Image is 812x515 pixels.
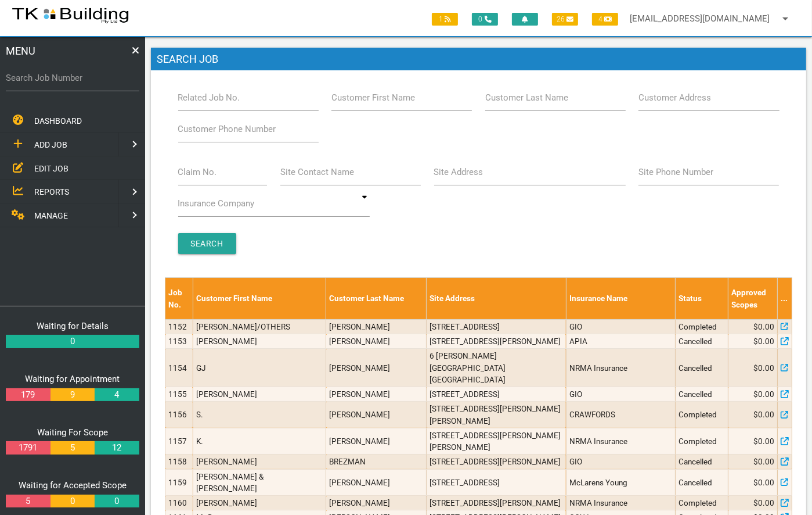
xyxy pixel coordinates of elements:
[6,335,139,348] a: 0
[193,402,326,428] td: S.
[427,387,566,402] td: [STREET_ADDRESS]
[178,91,240,105] label: Related Job No.
[6,441,50,455] a: 1791
[326,349,427,387] td: [PERSON_NAME]
[427,428,566,455] td: [STREET_ADDRESS][PERSON_NAME][PERSON_NAME]
[427,402,566,428] td: [STREET_ADDRESS][PERSON_NAME][PERSON_NAME]
[193,278,326,320] th: Customer First Name
[676,402,728,428] td: Completed
[676,334,728,349] td: Cancelled
[676,455,728,469] td: Cancelled
[193,455,326,469] td: [PERSON_NAME]
[728,278,778,320] th: Approved Scopes
[566,349,676,387] td: NRMA Insurance
[427,469,566,496] td: [STREET_ADDRESS]
[165,334,193,349] td: 1153
[178,123,276,136] label: Customer Phone Number
[95,388,139,402] a: 4
[778,278,792,320] th: ...
[280,166,354,179] label: Site Contact Name
[427,496,566,510] td: [STREET_ADDRESS][PERSON_NAME]
[326,469,427,496] td: [PERSON_NAME]
[676,469,728,496] td: Cancelled
[566,278,676,320] th: Insurance Name
[753,321,774,332] span: $0.00
[37,427,108,438] a: Waiting For Scope
[326,402,427,428] td: [PERSON_NAME]
[566,402,676,428] td: CRAWFORDS
[676,496,728,510] td: Completed
[676,319,728,334] td: Completed
[326,278,427,320] th: Customer Last Name
[676,278,728,320] th: Status
[326,455,427,469] td: BREZMAN
[432,13,458,26] span: 1
[326,387,427,402] td: [PERSON_NAME]
[37,321,109,331] a: Waiting for Details
[676,349,728,387] td: Cancelled
[427,455,566,469] td: [STREET_ADDRESS][PERSON_NAME]
[50,495,95,508] a: 0
[427,319,566,334] td: [STREET_ADDRESS]
[326,496,427,510] td: [PERSON_NAME]
[95,441,139,455] a: 12
[485,91,568,105] label: Customer Last Name
[566,428,676,455] td: NRMA Insurance
[326,334,427,349] td: [PERSON_NAME]
[19,480,127,491] a: Waiting for Accepted Scope
[165,428,193,455] td: 1157
[165,319,193,334] td: 1152
[6,495,50,508] a: 5
[472,13,498,26] span: 0
[165,455,193,469] td: 1158
[193,334,326,349] td: [PERSON_NAME]
[566,334,676,349] td: APIA
[34,187,69,196] span: REPORTS
[193,349,326,387] td: GJ
[165,349,193,387] td: 1154
[434,166,483,179] label: Site Address
[753,435,774,447] span: $0.00
[676,387,728,402] td: Cancelled
[753,477,774,488] span: $0.00
[676,428,728,455] td: Completed
[566,469,676,496] td: McLarens Young
[193,496,326,510] td: [PERSON_NAME]
[165,402,193,428] td: 1156
[34,211,68,220] span: MANAGE
[193,428,326,455] td: K.
[552,13,578,26] span: 26
[326,319,427,334] td: [PERSON_NAME]
[427,278,566,320] th: Site Address
[753,409,774,420] span: $0.00
[50,388,95,402] a: 9
[165,387,193,402] td: 1155
[26,374,120,384] a: Waiting for Appointment
[326,428,427,455] td: [PERSON_NAME]
[165,469,193,496] td: 1159
[753,362,774,374] span: $0.00
[34,116,82,126] span: DASHBOARD
[566,496,676,510] td: NRMA Insurance
[638,166,713,179] label: Site Phone Number
[193,469,326,496] td: [PERSON_NAME] & [PERSON_NAME]
[193,387,326,402] td: [PERSON_NAME]
[6,43,35,59] span: MENU
[427,334,566,349] td: [STREET_ADDRESS][PERSON_NAME]
[566,387,676,402] td: GIO
[151,48,806,71] h1: Search Job
[753,388,774,400] span: $0.00
[34,163,68,173] span: EDIT JOB
[178,166,217,179] label: Claim No.
[165,496,193,510] td: 1160
[6,388,50,402] a: 179
[34,140,67,149] span: ADD JOB
[12,6,129,24] img: s3file
[193,319,326,334] td: [PERSON_NAME]/OTHERS
[566,455,676,469] td: GIO
[178,233,236,254] input: Search
[165,278,193,320] th: Job No.
[753,335,774,347] span: $0.00
[566,319,676,334] td: GIO
[331,91,415,105] label: Customer First Name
